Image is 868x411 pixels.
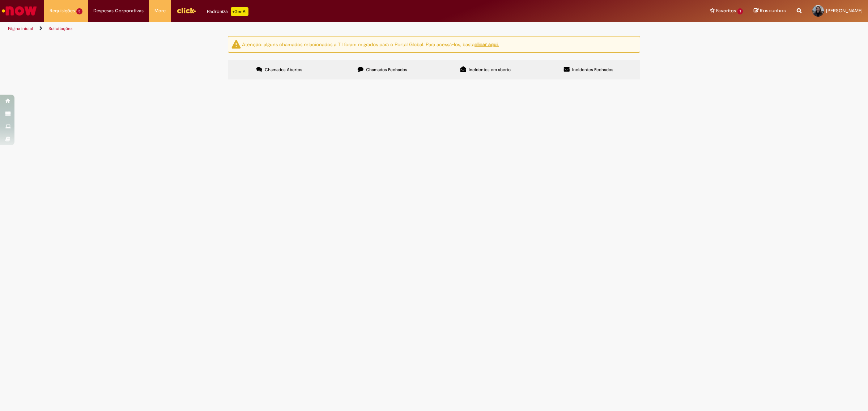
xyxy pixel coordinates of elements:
[1,4,38,18] img: ServiceNow
[48,26,73,31] a: Solicitações
[475,41,499,47] a: clicar aqui.
[716,7,736,14] span: Favoritos
[572,67,613,73] span: Incidentes Fechados
[176,5,196,16] img: click_logo_yellow_360x200.png
[231,7,248,16] p: +GenAi
[5,22,573,35] ul: Trilhas de página
[8,26,33,31] a: Página inicial
[469,67,511,73] span: Incidentes em aberto
[366,67,407,73] span: Chamados Fechados
[754,8,786,14] a: Rascunhos
[93,7,144,14] span: Despesas Corporativas
[207,7,248,16] div: Padroniza
[737,8,743,14] span: 1
[50,7,75,14] span: Requisições
[154,7,166,14] span: More
[242,41,499,47] ng-bind-html: Atenção: alguns chamados relacionados a T.I foram migrados para o Portal Global. Para acessá-los,...
[265,67,302,73] span: Chamados Abertos
[826,8,863,14] span: [PERSON_NAME]
[760,7,786,14] span: Rascunhos
[76,8,82,14] span: 5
